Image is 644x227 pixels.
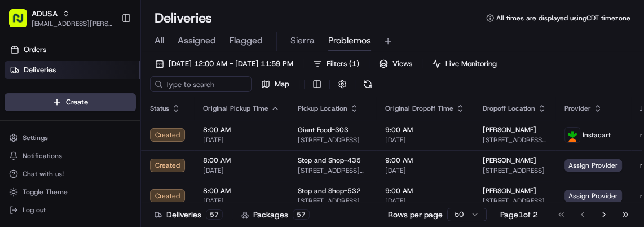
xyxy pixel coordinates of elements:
span: Sierra [290,34,315,47]
span: Assigned [178,34,216,47]
span: Pickup Location [298,104,347,113]
span: Toggle Theme [23,187,68,197]
div: Packages [241,209,310,220]
button: Create [5,93,136,111]
span: [PERSON_NAME] [483,125,536,134]
button: Log out [5,202,136,218]
button: Filters(1) [308,56,364,72]
span: Stop and Shop-532 [298,186,361,195]
span: Provider [564,104,591,113]
span: Dropoff Location [483,104,535,113]
span: Giant Food-303 [298,125,349,134]
span: [STREET_ADDRESS][PERSON_NAME] [483,136,546,145]
button: Map [256,76,294,92]
button: Chat with us! [5,166,136,182]
div: Page 1 of 2 [500,209,538,220]
span: [DATE] [385,197,465,206]
span: Problemos [328,34,371,47]
span: [PERSON_NAME] [483,186,536,195]
span: Orders [24,45,46,55]
span: Chat with us! [23,169,64,178]
span: 8:00 AM [203,186,280,195]
span: Stop and Shop-435 [298,156,361,165]
span: Live Monitoring [445,59,497,69]
div: 57 [206,209,223,220]
h1: Deliveries [155,9,212,27]
span: [DATE] [203,166,280,175]
span: All times are displayed using CDT timezone [496,14,630,23]
button: Notifications [5,148,136,164]
span: Assign Provider [564,190,622,202]
button: Settings [5,130,136,146]
span: Pylon [112,143,136,152]
div: Start new chat [38,108,185,119]
span: [DATE] [203,136,280,145]
button: Toggle Theme [5,184,136,200]
p: Welcome 👋 [11,45,205,63]
button: Live Monitoring [427,56,502,72]
span: Status [150,104,169,113]
button: ADUSA [32,8,58,19]
button: Refresh [360,76,376,92]
span: ( 1 ) [349,59,359,69]
span: Filters [327,59,359,69]
button: Start new chat [192,111,205,125]
a: Orders [5,41,140,59]
button: ADUSA[EMAIL_ADDRESS][PERSON_NAME][DOMAIN_NAME] [5,5,117,32]
a: Powered byPylon [80,143,136,152]
span: Original Pickup Time [203,104,268,113]
img: 1736555255976-a54dd68f-1ca7-489b-9aae-adbdc363a1c4 [11,108,32,128]
span: Flagged [230,34,263,47]
span: 8:00 AM [203,125,280,134]
span: [STREET_ADDRESS] [483,166,546,175]
span: Deliveries [24,65,56,75]
span: [DATE] 12:00 AM - [DATE] 11:59 PM [169,59,293,69]
span: [PERSON_NAME] [483,156,536,165]
span: 9:00 AM [385,125,465,134]
span: Instacart [583,130,611,139]
span: Create [66,97,88,107]
span: Settings [23,133,48,142]
span: [DATE] [385,166,465,175]
input: Type to search [150,76,252,92]
span: All [155,34,164,47]
p: Rows per page [388,209,443,220]
span: Views [392,59,412,69]
span: [DATE] [203,197,280,206]
input: Clear [29,73,186,85]
div: Deliveries [155,209,223,220]
span: Original Dropoff Time [385,104,453,113]
div: 57 [293,209,310,220]
img: profile_instacart_ahold_partner.png [565,128,580,142]
span: [DATE] [385,136,465,145]
span: Map [275,79,289,89]
span: Log out [23,206,46,215]
span: [STREET_ADDRESS][PERSON_NAME] [298,166,367,175]
span: 9:00 AM [385,156,465,165]
div: We're available if you need us! [38,119,143,128]
span: [STREET_ADDRESS] [298,136,367,145]
img: Nash [11,11,34,34]
span: [STREET_ADDRESS] [483,197,546,206]
span: Notifications [23,151,62,160]
span: [STREET_ADDRESS] [298,197,367,206]
button: [EMAIL_ADDRESS][PERSON_NAME][DOMAIN_NAME] [32,19,112,28]
span: 9:00 AM [385,186,465,195]
span: Assign Provider [564,159,622,172]
a: Deliveries [5,61,140,79]
span: 8:00 AM [203,156,280,165]
button: [DATE] 12:00 AM - [DATE] 11:59 PM [150,56,298,72]
button: Views [374,56,417,72]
